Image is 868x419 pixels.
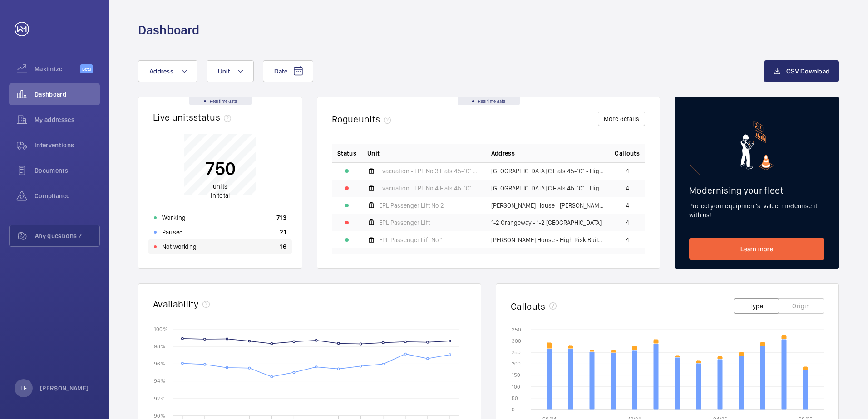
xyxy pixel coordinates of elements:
button: Address [138,60,197,82]
span: Address [491,149,515,158]
text: 200 [512,361,521,367]
span: Dashboard [35,90,100,99]
p: 750 [205,157,236,180]
p: 713 [276,213,286,222]
p: Protect your equipment's value, modernise it with us! [689,201,824,219]
span: Interventions [35,141,100,150]
text: 100 % [154,326,168,332]
span: EPL Passenger Lift [379,219,430,226]
text: 96 % [154,361,165,367]
span: 1-2 Grangeway - 1-2 [GEOGRAPHIC_DATA] [491,219,602,226]
text: 92 % [154,395,165,401]
span: [PERSON_NAME] House - [PERSON_NAME][GEOGRAPHIC_DATA] [491,202,604,209]
h2: Callouts [511,301,546,312]
span: Date [274,68,287,75]
a: Learn more [689,238,824,260]
p: Paused [162,228,183,237]
text: 100 [512,384,520,390]
p: 16 [280,242,286,251]
button: Type [734,298,779,314]
span: units [359,113,395,125]
p: Working [162,213,186,222]
text: 250 [512,349,521,356]
span: [GEOGRAPHIC_DATA] C Flats 45-101 - High Risk Building - [GEOGRAPHIC_DATA] 45-101 [491,185,604,191]
span: EPL Passenger Lift No 2 [379,202,444,209]
p: [PERSON_NAME] [40,384,89,393]
div: Real time data [189,97,252,105]
text: 94 % [154,378,165,384]
span: 4 [626,168,629,174]
h2: Modernising your fleet [689,185,824,196]
span: 4 [626,185,629,191]
span: EPL Passenger Lift No 1 [379,237,443,243]
span: Evacuation - EPL No 3 Flats 45-101 L/h [379,168,480,174]
button: CSV Download [764,60,839,82]
button: Unit [207,60,254,82]
span: Documents [35,166,100,175]
text: 90 % [154,412,165,419]
span: CSV Download [786,68,829,75]
button: More details [598,112,645,126]
text: 98 % [154,343,165,350]
p: Status [337,149,356,158]
text: 50 [512,395,518,401]
p: Not working [162,242,197,251]
span: Unit [367,149,380,158]
button: Date [263,60,313,82]
button: Origin [779,298,824,314]
h1: Dashboard [138,22,199,39]
span: Evacuation - EPL No 4 Flats 45-101 R/h [379,185,480,191]
text: 0 [512,406,515,413]
span: My addresses [35,115,100,124]
span: 4 [626,219,629,226]
span: Compliance [35,191,100,200]
h2: Live units [153,112,235,123]
span: 4 [626,202,629,209]
span: Callouts [615,149,640,158]
span: units [213,183,227,190]
span: Unit [218,68,230,75]
h2: Rogue [332,113,395,125]
span: Beta [80,64,93,73]
span: [GEOGRAPHIC_DATA] C Flats 45-101 - High Risk Building - [GEOGRAPHIC_DATA] 45-101 [491,168,604,174]
text: 300 [512,338,521,344]
div: Real time data [458,97,520,105]
text: 350 [512,326,521,333]
h2: Availability [153,298,199,310]
span: Any questions ? [35,231,99,240]
p: 21 [280,228,286,237]
span: 4 [626,237,629,243]
img: marketing-card.svg [740,121,774,170]
p: in total [205,182,236,200]
p: LF [20,384,27,393]
span: [PERSON_NAME] House - High Risk Building - [PERSON_NAME][GEOGRAPHIC_DATA] [491,237,604,243]
span: status [193,112,235,123]
text: 150 [512,372,520,378]
span: Maximize [35,64,80,73]
span: Address [149,68,173,75]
